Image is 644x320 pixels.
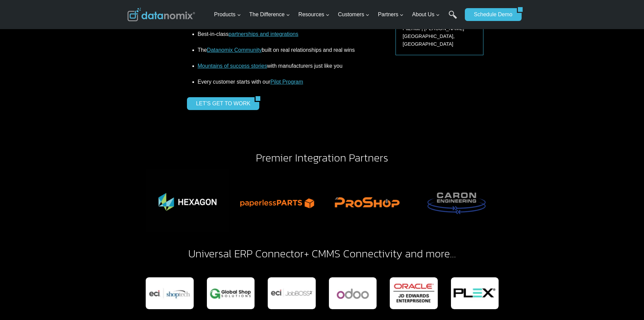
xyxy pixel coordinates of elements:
[146,277,194,309] img: Datanomix Production Monitoring Connects with SHOPTECH E2
[235,169,319,232] img: Datanomix + Paperless Parts
[270,79,303,85] a: Pilot Program
[198,74,366,86] li: Every customer starts with our
[268,277,316,309] div: 16 of 19
[187,97,255,110] a: LET’S GET TO WORK
[207,277,255,309] div: 15 of 19
[268,277,316,309] img: Datanomix Production Monitoring Connects with JobBoss ERP
[127,152,517,163] h2: Premier Integration Partners
[414,169,498,232] div: 6 of 6
[329,277,377,309] div: 17 of 19
[207,47,262,53] a: Datanomix Community
[214,10,241,19] span: Products
[146,277,194,309] div: 14 of 19
[299,10,330,19] span: Resources
[338,10,369,19] span: Customers
[249,10,290,19] span: The Difference
[198,26,366,42] li: Best-in-class
[449,10,457,26] a: Search
[146,277,499,309] div: Photo Gallery Carousel
[207,277,255,309] img: Datanomix Production Monitoring Connects with GlobalShop ERP
[325,169,409,232] img: Datanomix + ProShop ERP
[329,277,377,309] img: Datanomix Production Monitoring Connects with Odoo
[198,42,366,58] li: The built on real relationships and real wins
[235,169,319,232] div: 4 of 6
[127,248,517,259] h2: + CMMS Connectivity and more…
[146,169,230,232] img: Datanomix + Hexagon Manufacturing Intelligence
[127,8,195,21] img: Datanomix
[451,277,499,309] div: 19 of 19
[198,63,267,69] a: Mountains of success stories
[146,169,230,232] div: 3 of 6
[403,26,464,47] span: Pazmac | [PERSON_NAME][GEOGRAPHIC_DATA], [GEOGRAPHIC_DATA]
[146,169,499,232] div: Photo Gallery Carousel
[451,277,499,309] img: Datanomix Production Monitoring Connects with Plex
[188,246,304,262] a: Universal ERP Connector
[414,169,498,232] img: Datanomix + Caron Engineering
[390,277,438,309] img: Datanomix Production Monitoring Connects with Oracle JD Edwards
[390,277,438,309] div: 18 of 19
[465,8,517,21] a: Schedule Demo
[412,10,440,19] span: About Us
[325,169,409,232] div: 5 of 6
[378,10,404,19] span: Partners
[229,31,298,37] a: partnerships and integrations
[198,58,366,74] li: with manufacturers just like you
[211,4,461,26] nav: Primary Navigation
